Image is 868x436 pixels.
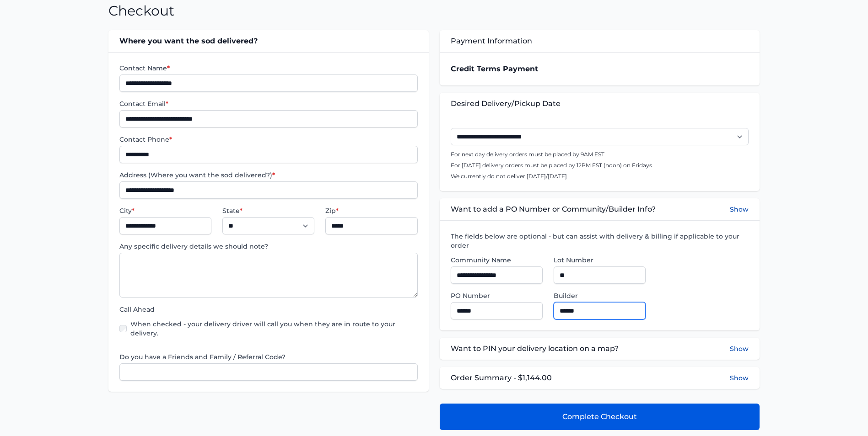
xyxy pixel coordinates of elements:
[119,170,417,180] label: Address (Where you want the sod delivered?)
[730,343,749,354] button: Show
[440,30,760,52] div: Payment Information
[451,372,552,383] span: Order Summary - $1,144.00
[119,99,417,108] label: Contact Email
[451,255,543,265] label: Community Name
[119,64,417,73] label: Contact Name
[451,162,749,169] p: For [DATE] delivery orders must be placed by 12PM EST (noon) on Fridays.
[562,411,637,422] span: Complete Checkout
[554,255,646,265] label: Lot Number
[451,204,656,215] span: Want to add a PO Number or Community/Builder Info?
[119,206,211,215] label: City
[325,206,417,215] label: Zip
[730,204,749,215] button: Show
[130,319,417,338] label: When checked - your delivery driver will call you when they are in route to your delivery.
[451,232,749,250] label: The fields below are optional - but can assist with delivery & billing if applicable to your order
[451,173,749,180] p: We currently do not deliver [DATE]/[DATE]
[108,3,174,19] h1: Checkout
[554,291,646,300] label: Builder
[451,291,543,300] label: PO Number
[440,404,760,430] button: Complete Checkout
[222,206,314,215] label: State
[451,343,619,354] span: Want to PIN your delivery location on a map?
[451,64,538,73] strong: Credit Terms Payment
[440,93,760,115] div: Desired Delivery/Pickup Date
[108,30,428,52] div: Where you want the sod delivered?
[119,135,417,144] label: Contact Phone
[451,151,749,158] p: For next day delivery orders must be placed by 9AM EST
[119,242,417,251] label: Any specific delivery details we should note?
[119,352,417,362] label: Do you have a Friends and Family / Referral Code?
[730,373,749,383] button: Show
[119,305,417,314] label: Call Ahead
